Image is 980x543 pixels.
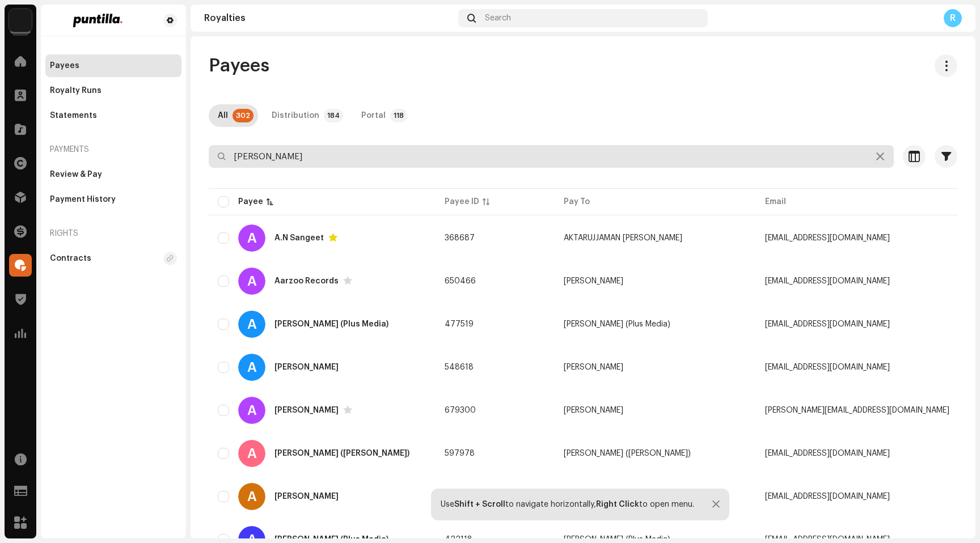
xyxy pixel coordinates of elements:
[765,363,890,371] span: adriansito3d@gmail.com
[9,9,32,32] img: a6437e74-8c8e-4f74-a1ce-131745af0155
[238,196,263,207] div: Payee
[765,277,890,285] span: aarzoorecordsdigital@gmail.com
[45,54,181,77] re-m-nav-item: Payees
[209,54,269,77] span: Payees
[361,104,386,127] div: Portal
[238,440,265,467] div: A
[765,493,890,500] span: albertuerti@gmail.com
[564,449,691,457] span: Alba María Espigares Herrero (Bita)
[390,109,407,122] p-badge: 118
[45,220,181,247] re-a-nav-header: Rights
[944,9,962,27] div: R
[765,320,890,328] span: Abelgamoneda2003@gmail.com
[564,320,670,328] span: Abel Gamoneda (Plus Media)
[238,397,265,424] div: A
[765,234,890,242] span: admin@ansangeet.com
[218,104,228,127] div: All
[445,449,475,457] span: 597978
[45,247,181,270] re-m-nav-item: Contracts
[50,111,97,120] div: Statements
[238,311,265,338] div: A
[209,145,894,168] input: Search
[445,363,474,371] span: 548618
[238,224,265,252] div: A
[50,61,79,70] div: Payees
[50,86,102,95] div: Royalty Runs
[445,277,476,285] span: 650466
[274,277,339,285] div: Aarzoo Records
[564,234,682,242] span: AKTARUJJAMAN MUNSHI
[765,449,890,457] span: bitaghares@gmail.com
[274,234,324,242] div: A.N Sangeet
[45,188,181,211] re-m-nav-item: Payment History
[445,320,474,328] span: 477519
[238,483,265,510] div: A
[238,354,265,381] div: A
[564,363,623,371] span: Adrian Sanchez Avila
[274,449,409,457] div: Alba María Espigares Herrero (Bita)
[564,277,623,285] span: MAHESH KUMAR VERMA
[596,500,639,508] strong: Right Click
[45,163,181,186] re-m-nav-item: Review & Pay
[564,406,623,414] span: Alain Perez
[274,363,339,371] div: Adrián Sánchez
[445,406,476,414] span: 679300
[324,109,343,122] p-badge: 184
[50,170,102,179] div: Review & Pay
[45,79,181,102] re-m-nav-item: Royalty Runs
[238,268,265,295] div: A
[274,320,388,328] div: Abel Gamoneda (Plus Media)
[233,109,254,122] p-badge: 302
[45,136,181,163] re-a-nav-header: Payments
[454,500,505,508] strong: Shift + Scroll
[274,406,339,414] div: Alain Perez
[45,104,181,127] re-m-nav-item: Statements
[272,104,319,127] div: Distribution
[765,406,949,414] span: alain@alainperez.net
[50,14,145,27] img: ab20ecfe-453d-47a5-a348-3d69a980e46a
[204,14,454,23] div: Royalties
[485,14,511,23] span: Search
[50,195,116,204] div: Payment History
[274,493,339,500] div: Alberto Ortiz
[441,500,694,509] div: Use to navigate horizontally, to open menu.
[50,254,91,263] div: Contracts
[445,234,475,242] span: 368687
[445,196,479,207] div: Payee ID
